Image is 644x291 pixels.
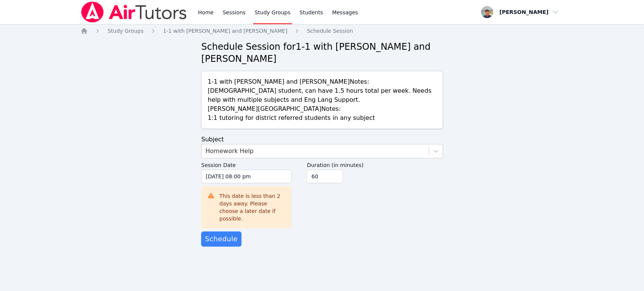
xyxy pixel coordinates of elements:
span: Study Groups [108,28,143,34]
button: Schedule [201,231,241,247]
nav: Breadcrumb [80,27,563,35]
div: This date is less than 2 days away. Please choose a later date if possible. [219,192,286,222]
label: Subject [201,136,224,143]
span: Messages [332,9,358,16]
a: Schedule Session [307,27,353,35]
a: 1-1 with [PERSON_NAME] and [PERSON_NAME] [163,27,287,35]
img: Air Tutors [80,2,187,23]
p: [DEMOGRAPHIC_DATA] student, can have 1.5 hours total per week. Needs help with multiple subjects ... [207,86,436,104]
div: Homework Help [205,147,254,156]
span: Schedule [205,234,237,244]
p: 1:1 tutoring for district referred students in any subject [207,113,436,123]
span: Schedule Session [307,28,353,34]
span: [PERSON_NAME][GEOGRAPHIC_DATA] Notes: [207,105,341,112]
a: Study Groups [108,27,143,35]
label: Session Date [201,158,292,170]
h2: Schedule Session for 1-1 with [PERSON_NAME] and [PERSON_NAME] [201,41,443,65]
span: 1-1 with [PERSON_NAME] and [PERSON_NAME] [163,28,287,34]
span: 1-1 with [PERSON_NAME] and [PERSON_NAME] Notes: [207,78,369,85]
label: Duration (in minutes) [307,158,443,170]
